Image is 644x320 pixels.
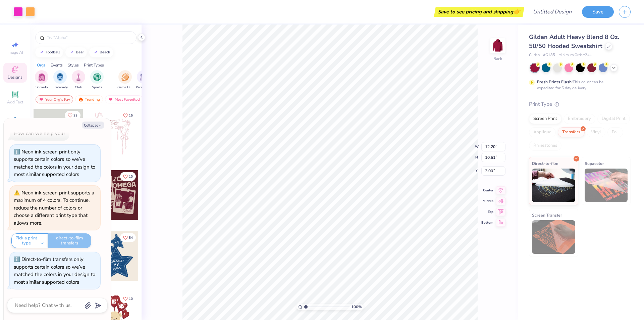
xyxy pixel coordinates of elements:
button: beach [89,47,113,57]
div: Back [493,56,502,62]
button: Like [65,111,80,120]
button: filter button [136,70,151,90]
span: Bottom [481,220,493,225]
div: Most Favorited [105,95,143,103]
img: Club Image [75,73,82,81]
span: Screen Transfer [532,212,562,219]
img: Supacolor [585,169,628,202]
div: This color can be expedited for 5 day delivery. [537,79,620,91]
img: trend_line.gif [39,50,44,54]
span: Middle [481,199,493,203]
span: # G185 [543,52,555,58]
div: Vinyl [587,127,605,137]
strong: Fresh Prints Flash: [537,79,573,85]
img: most_fav.gif [108,97,113,102]
span: 10 [129,175,133,178]
span: 15 [129,114,133,117]
button: Like [120,294,136,303]
div: Screen Print [529,114,561,124]
div: beach [100,50,110,54]
img: Game Day Image [121,73,129,81]
div: Neon ink screen print supports a maximum of 4 colors. To continue, reduce the number of colors or... [14,189,94,226]
span: Game Day [117,85,133,90]
img: trending.gif [78,97,84,102]
button: bear [65,47,87,57]
img: trend_line.gif [93,50,98,54]
span: Gildan [529,52,540,58]
img: Direct-to-film [532,169,575,202]
button: filter button [117,70,133,90]
div: Transfers [558,127,585,137]
div: Embroidery [563,114,595,124]
div: Your Org's Fav [36,95,73,103]
div: Styles [68,62,79,68]
div: Digital Print [597,114,630,124]
div: Print Types [84,62,104,68]
img: most_fav.gif [39,97,44,102]
div: filter for Sorority [35,70,48,90]
span: Designs [8,75,22,80]
div: Trending [75,95,103,103]
span: Sports [92,85,102,90]
span: 33 [73,114,77,117]
button: Save [582,6,614,18]
img: Fraternity Image [56,73,64,81]
span: Sorority [36,85,48,90]
span: Fraternity [53,85,68,90]
button: Like [120,172,136,181]
span: Add Text [7,99,23,105]
div: filter for Club [72,70,85,90]
div: Orgs [37,62,46,68]
div: filter for Fraternity [53,70,68,90]
button: Pick a print type [11,233,48,248]
span: 100 % [351,304,362,310]
span: 10 [129,297,133,301]
span: Parent's Weekend [136,85,151,90]
button: filter button [53,70,68,90]
div: bear [76,50,84,54]
input: Untitled Design [528,5,577,18]
span: Gildan Adult Heavy Blend 8 Oz. 50/50 Hooded Sweatshirt [529,33,619,50]
div: Events [51,62,63,68]
img: trend_line.gif [69,50,74,54]
div: Direct-to-film transfers only supports certain colors so we’ve matched the colors in your design ... [14,256,95,285]
div: Print Type [529,100,631,108]
span: Supacolor [585,160,604,167]
div: filter for Game Day [117,70,133,90]
span: Top [481,210,493,214]
img: Back [491,39,504,52]
span: Direct-to-film [532,160,558,167]
button: filter button [90,70,104,90]
button: Collapse [82,122,104,129]
div: filter for Sports [90,70,104,90]
div: Applique [529,127,556,137]
span: Club [75,85,82,90]
div: Neon ink screen print only supports certain colors so we’ve matched the colors in your design to ... [14,148,95,178]
img: Parent's Weekend Image [140,73,148,81]
span: Center [481,188,493,193]
span: 84 [129,236,133,239]
button: Like [120,111,136,120]
button: filter button [72,70,85,90]
img: Screen Transfer [532,220,575,254]
div: Foil [607,127,623,137]
div: How can we help you? [14,130,65,137]
button: Like [120,233,136,242]
div: Rhinestones [529,141,561,151]
span: Image AI [7,50,23,55]
span: 👉 [513,7,521,15]
span: Minimum Order: 24 + [558,52,592,58]
img: Sports Image [93,73,101,81]
button: filter button [35,70,48,90]
button: football [35,47,63,57]
img: Sorority Image [38,73,46,81]
input: Try "Alpha" [46,34,132,41]
div: filter for Parent's Weekend [136,70,151,90]
div: Save to see pricing and shipping [436,7,523,17]
div: football [46,50,60,54]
